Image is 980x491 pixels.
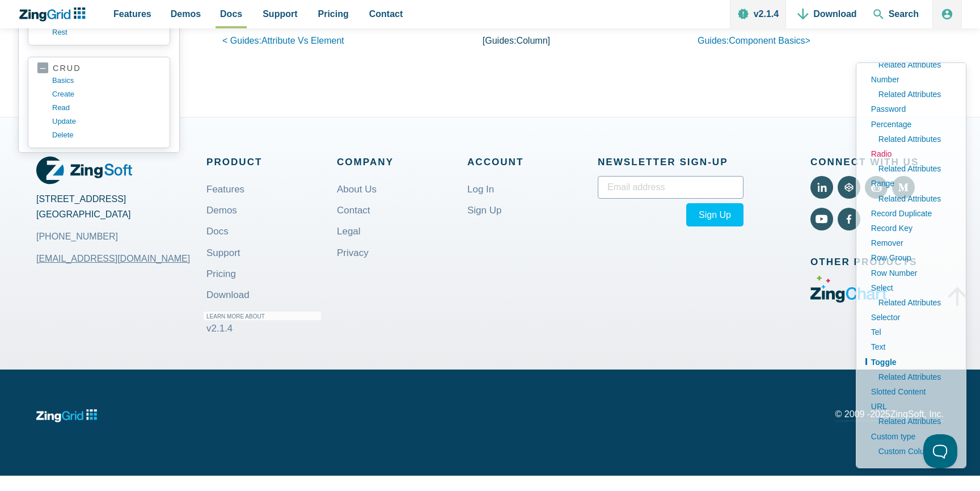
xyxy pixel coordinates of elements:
[52,74,160,88] a: basics
[516,36,547,45] span: column
[206,303,324,342] a: Learn More About v2.1.4
[810,254,944,270] span: Other Products
[206,261,236,287] a: Pricing
[52,102,160,115] a: read
[598,176,744,199] input: Email address
[18,7,91,22] a: ZingChart Logo. Click to return to the homepage
[52,88,160,102] a: create
[698,36,810,45] a: guides:component basics>
[37,64,160,74] a: crud
[36,406,97,426] a: ZingGrid logo
[865,102,957,116] a: Password
[810,154,944,170] span: Connect With Us
[36,154,132,187] a: ZingGrid Logo
[369,6,403,22] span: Contact
[36,245,190,272] a: [EMAIL_ADDRESS][DOMAIN_NAME]
[206,240,240,266] a: Support
[263,6,297,22] span: Support
[52,115,160,129] a: update
[838,176,860,199] a: View Code Pen (External)
[873,57,957,72] a: Related Attributes
[318,6,349,22] span: Pricing
[36,191,206,245] address: [STREET_ADDRESS] [GEOGRAPHIC_DATA]
[261,36,344,45] span: Attribute vs Element
[206,218,229,245] a: Docs
[865,72,957,87] a: Number
[467,154,598,170] span: Account
[729,36,805,45] span: component basics
[467,197,501,224] a: Sign Up
[206,176,244,203] a: Features
[113,6,151,22] span: Features
[467,176,494,203] a: Log In
[337,218,361,245] a: Legal
[36,229,118,244] a: [PHONE_NUMBER]
[835,410,944,421] p: © 2009 - ZingSoft, Inc.
[873,87,957,102] a: Related Attributes
[337,176,377,203] a: About Us
[52,26,160,40] a: rest
[337,197,370,224] a: Contact
[337,154,467,170] span: Company
[598,154,744,170] span: Newsletter Sign‑up
[810,208,833,230] a: View YouTube (External)
[171,6,201,22] span: Demos
[222,36,344,45] a: < guides:Attribute vs Element
[220,6,242,22] span: Docs
[337,240,369,266] a: Privacy
[206,197,237,224] a: Demos
[206,154,337,170] span: Product
[206,323,233,334] span: v2.1.4
[419,33,615,48] p: [guides: ]
[810,176,833,199] a: View LinkedIn (External)
[52,129,160,142] a: delete
[206,282,250,308] a: Download
[923,434,957,468] iframe: Toggle Customer Support
[865,117,957,132] a: Percentage
[686,203,744,226] button: Sign Up
[204,312,321,320] small: Learn More About
[838,208,860,230] a: View Facebook (External)
[810,295,893,304] a: Visit ZingChart (External)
